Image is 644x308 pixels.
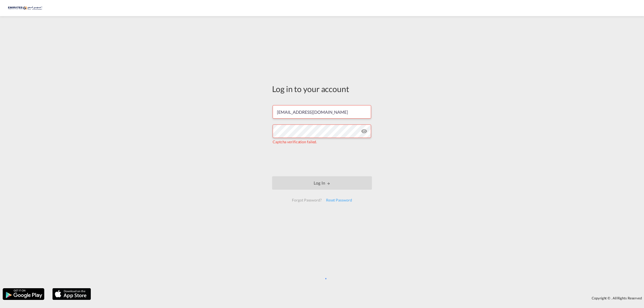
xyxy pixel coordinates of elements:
[273,105,371,119] input: Enter email/phone number
[273,140,317,144] span: Captcha verification failed.
[361,128,367,134] md-icon: icon-eye-off
[290,195,324,205] div: Forgot Password?
[52,288,92,300] img: apple.png
[2,288,45,300] img: google.png
[8,2,44,14] img: c67187802a5a11ec94275b5db69a26e6.png
[272,83,372,94] div: Log in to your account
[272,176,372,190] button: LOGIN
[281,150,363,171] iframe: reCAPTCHA
[94,294,644,303] div: Copyright © . All Rights Reserved
[324,195,354,205] div: Reset Password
